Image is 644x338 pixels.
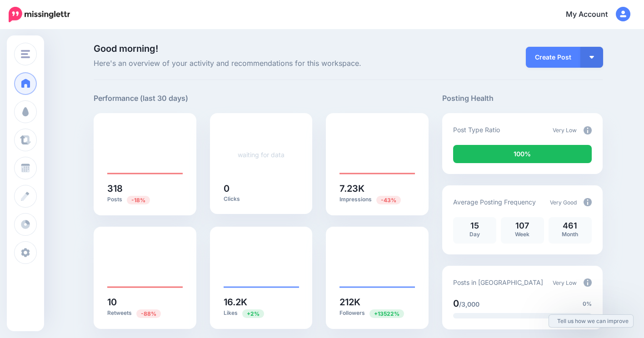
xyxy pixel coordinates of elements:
[224,184,299,193] h5: 0
[107,184,183,193] h5: 318
[107,309,183,318] p: Retweets
[238,151,285,159] a: waiting for data
[453,197,536,207] p: Average Posting Frequency
[584,278,592,287] img: info-circle-grey.png
[94,58,429,70] span: Here's an overview of your activity and recommendations for this workspace.
[339,195,415,204] p: Impressions
[453,145,592,163] div: 100% of your posts in the last 30 days were manually created (i.e. were not from Drip Campaigns o...
[515,231,529,238] span: Week
[107,298,183,307] h5: 10
[458,222,492,230] p: 15
[453,298,459,309] span: 0
[127,196,150,204] span: Previous period: 387
[562,231,578,238] span: Month
[459,300,479,308] span: /3,000
[589,56,594,59] img: arrow-down-white.png
[553,222,587,230] p: 461
[584,126,592,134] img: info-circle-grey.png
[553,127,577,134] span: Very Low
[376,196,401,204] span: Previous period: 12.8K
[339,298,415,307] h5: 212K
[242,309,264,318] span: Previous period: 16K
[369,309,404,318] span: Previous period: 1.55K
[339,184,415,193] h5: 7.23K
[224,195,299,203] p: Clicks
[224,298,299,307] h5: 16.2K
[9,7,70,22] img: Missinglettr
[557,4,630,26] a: My Account
[224,309,299,318] p: Likes
[505,222,539,230] p: 107
[136,309,161,318] span: Previous period: 81
[553,279,577,286] span: Very Low
[583,299,592,308] span: 0%
[549,315,633,327] a: Tell us how we can improve
[94,93,188,104] h5: Performance (last 30 days)
[550,199,577,206] span: Very Good
[469,231,480,238] span: Day
[339,309,415,318] p: Followers
[453,124,500,135] p: Post Type Ratio
[453,277,543,288] p: Posts in [GEOGRAPHIC_DATA]
[526,47,580,68] a: Create Post
[107,195,183,204] p: Posts
[442,93,603,104] h5: Posting Health
[21,50,30,58] img: menu.png
[94,43,158,54] span: Good morning!
[584,198,592,206] img: info-circle-grey.png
